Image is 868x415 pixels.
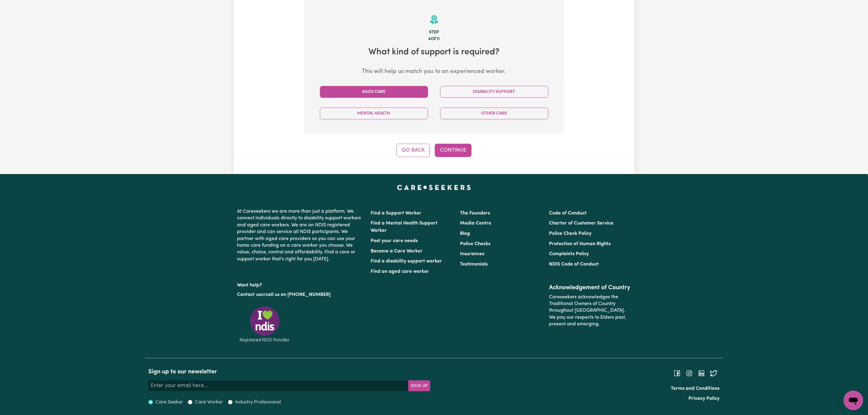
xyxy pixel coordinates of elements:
[314,67,554,76] p: This will help us match you to an experienced worker.
[440,108,548,119] button: Other Care
[844,391,863,410] iframe: Button to launch messaging window, conversation in progress
[674,371,681,376] a: Follow Careseekers on Facebook
[156,399,183,406] label: Care Seeker
[371,259,442,264] a: Find a disability support worker
[237,292,261,297] a: Contact us
[549,284,631,291] h2: Acknowledgement of Country
[698,371,705,376] a: Follow Careseekers on LinkedIn
[549,211,587,216] a: Code of Conduct
[148,368,430,376] h2: Sign up to our newsletter
[396,144,430,157] button: Go Back
[237,206,364,265] p: At Careseekers we are more than just a platform. We connect individuals directly to disability su...
[371,211,422,216] a: Find a Support Worker
[314,29,554,36] div: Step
[408,380,430,391] button: Subscribe
[460,231,470,236] a: Blog
[320,108,428,119] button: Mental Health
[710,371,717,376] a: Follow Careseekers on Twitter
[314,36,554,43] div: 4 of 11
[549,242,611,246] a: Protection of Human Rights
[237,305,292,343] img: Registered NDIS provider
[148,380,409,391] input: Enter your email here...
[314,47,554,58] h2: What kind of support is required?
[397,185,471,190] a: Careseekers home page
[237,289,364,300] p: or
[549,231,592,236] a: Police Check Policy
[371,269,429,274] a: Find an aged care worker
[549,262,599,267] a: NDIS Code of Conduct
[320,86,428,98] button: Aged Care
[549,221,613,226] a: Charter of Customer Service
[440,86,548,98] button: Disability Support
[435,144,472,157] button: Continue
[195,399,223,406] label: Care Worker
[549,252,589,256] a: Complaints Policy
[460,262,488,267] a: Testimonials
[371,221,438,233] a: Find a Mental Health Support Worker
[237,280,364,289] p: Want help?
[266,292,331,297] a: call us on [PHONE_NUMBER]
[689,396,720,401] a: Privacy Policy
[460,211,490,216] a: The Founders
[549,291,631,330] p: Careseekers acknowledges the Traditional Owners of Country throughout [GEOGRAPHIC_DATA]. We pay o...
[235,399,281,406] label: Industry Professional
[460,242,490,246] a: Police Checks
[460,221,491,226] a: Media Centre
[671,386,720,391] a: Terms and Conditions
[686,371,693,376] a: Follow Careseekers on Instagram
[460,252,484,256] a: Insurances
[371,238,418,243] a: Post your care needs
[371,249,423,254] a: Become a Care Worker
